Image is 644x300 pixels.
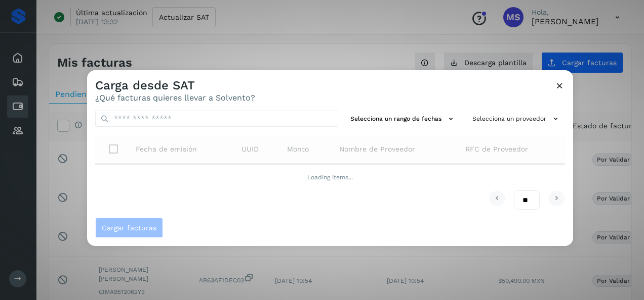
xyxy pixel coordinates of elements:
[465,144,528,155] span: RFC de Proveedor
[346,111,460,127] button: Selecciona un rango de fechas
[468,111,565,127] button: Selecciona un proveedor
[95,218,163,238] button: Cargar facturas
[95,93,255,103] p: ¿Qué facturas quieres llevar a Solvento?
[95,164,565,190] td: Loading items...
[339,144,415,155] span: Nombre de Proveedor
[241,144,259,155] span: UUID
[102,224,156,231] span: Cargar facturas
[95,78,255,93] h3: Carga desde SAT
[136,144,197,155] span: Fecha de emisión
[287,144,309,155] span: Monto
